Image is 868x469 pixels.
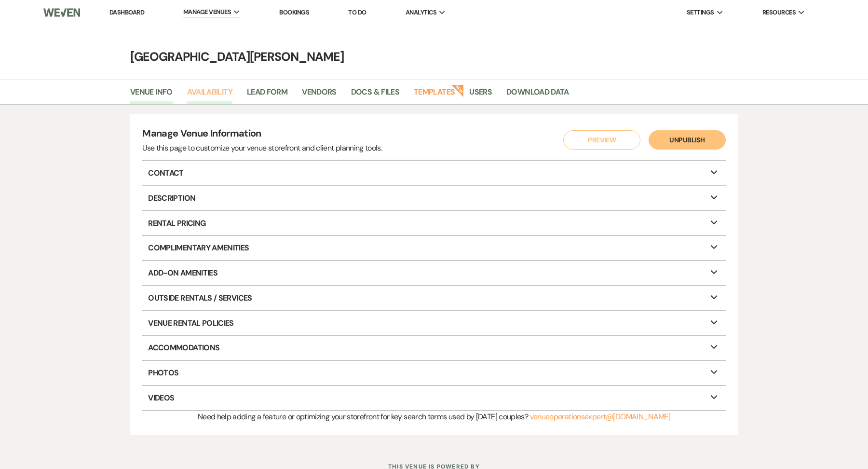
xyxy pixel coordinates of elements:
img: Weven Logo [43,2,80,23]
a: Download Data [506,86,569,104]
a: Vendors [302,86,337,104]
strong: New [451,83,465,97]
p: Contact [142,161,726,185]
a: To Do [348,8,366,16]
p: Outside Rentals / Services [142,286,726,310]
a: Dashboard [109,8,144,16]
p: Venue Rental Policies [142,311,726,335]
button: Preview [563,130,640,150]
span: Manage Venues [183,7,231,17]
h4: Manage Venue Information [142,126,382,142]
a: Venue Info [130,86,173,104]
div: Use this page to customize your venue storefront and client planning tools. [142,142,382,154]
span: Analytics [406,8,436,17]
p: Complimentary Amenities [142,236,726,260]
span: Need help adding a feature or optimizing your storefront for key search terms used by [DATE] coup... [198,412,528,422]
a: Users [469,86,492,104]
a: venueoperationsexpert@[DOMAIN_NAME] [530,412,671,422]
p: Description [142,186,726,210]
p: Add-On Amenities [142,261,726,285]
a: Bookings [279,8,309,16]
button: Unpublish [649,130,726,150]
a: Templates [414,86,455,104]
p: Rental Pricing [142,211,726,235]
span: Settings [687,8,714,17]
a: Lead Form [247,86,287,104]
h4: [GEOGRAPHIC_DATA][PERSON_NAME] [87,48,781,65]
a: Docs & Files [351,86,399,104]
p: Accommodations [142,336,726,360]
a: Preview [561,130,638,150]
span: Resources [762,8,796,17]
p: Videos [142,386,726,410]
p: Photos [142,361,726,385]
a: Availability [187,86,232,104]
